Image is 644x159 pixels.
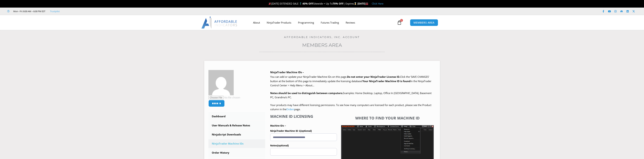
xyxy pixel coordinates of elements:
a: Trustpilot [50,9,60,13]
a: 0 [392,18,407,27]
b: Do not enter your NinjaTrader License ID. [347,75,400,78]
a: Futures Trading [317,19,342,26]
nav: Menu [250,19,396,26]
span: Your products may have different licensing permissions. To see how many computers are licensed fo... [270,103,431,111]
span: Examples: Home Desktop, Laptop, Office In [GEOGRAPHIC_DATA], Basement PC, Grandma’s PC. [270,91,432,99]
span: [DATE] EXTENDED SALE 🏌️‍♂️ Sitewide + Up To | Expires [268,2,357,5]
img: 🎉 [269,2,271,5]
a: NinjaTrader Products [263,19,295,26]
strong: Your NinjaTrader Machine ID is found [362,79,410,83]
strong: 40% OFF [302,2,313,5]
img: LogoAI | Affordable Indicators – NinjaTrader [201,16,238,29]
a: Order History [208,148,265,157]
a: Affordable Indicators, Inc. Account [284,36,360,39]
h4: Where to find your Machine ID [341,116,434,120]
span: MEMBERS AREA [414,21,435,24]
img: ade6ff0cf345d6a9c513b9b7295d958a1230850d1c2c99339c3421197aafb809 [208,70,234,95]
strong: Notes should be used to distinguish between computers. [270,91,343,95]
a: Dashboard [208,112,265,121]
a: Programming [295,19,317,26]
a: Members Area [302,42,342,48]
span: Mon - Fri: 8:00 AM – 6:00 PM EST [12,9,45,13]
a: Click Here [372,2,383,5]
span: Click the ‘SAVE CHANGES’ button at the bottom of this page to immediately update the licensing da... [270,75,431,87]
label: NinjaTrader Machine ID 1 [270,128,337,133]
strong: Machine IDs – [270,124,286,127]
a: NinjaScript Downloads [208,130,265,139]
span: 0 [400,19,403,22]
img: 🏭 [366,2,368,5]
a: About [250,19,263,26]
h4: Machine ID Licensing [270,114,337,118]
a: Orders [286,108,294,111]
img: ⌛ [354,2,357,5]
span: (optional) [300,129,312,132]
strong: [DATE] [357,2,368,5]
b: NinjaTrader Machine IDs – [270,70,304,74]
a: NinjaTrader Machine IDs [208,139,265,148]
label: Notes [270,143,337,148]
strong: 70% OFF [333,2,343,5]
span: You can add or update your NinjaTrader Machine IDs on this page. [270,75,347,78]
a: MEMBERS AREA [410,19,438,26]
a: Reviews [342,19,358,26]
a: User Manuals & Release Notes [208,121,265,130]
span: (optional) [277,144,289,147]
